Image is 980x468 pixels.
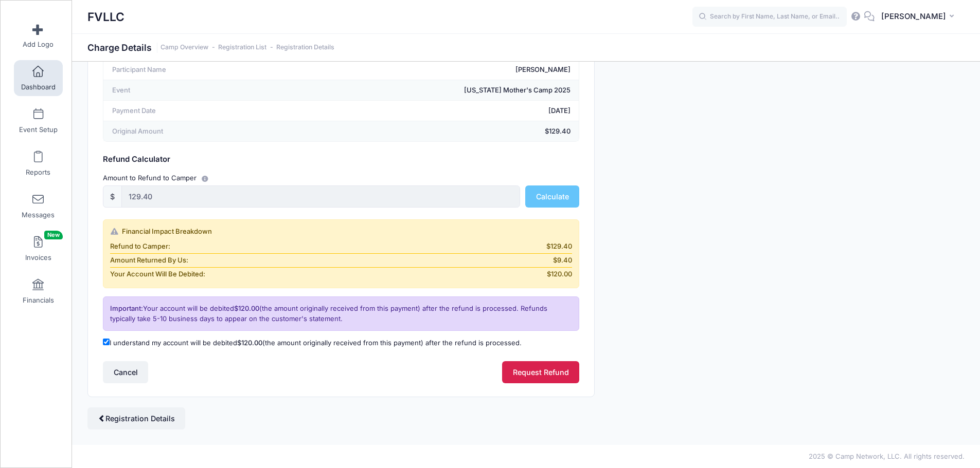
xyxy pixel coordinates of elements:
[277,80,579,101] td: [US_STATE] Mother's Camp 2025
[14,188,63,224] a: Messages
[546,241,572,252] span: $129.40
[25,253,51,262] span: Invoices
[161,44,208,51] a: Camp Overview
[14,231,63,267] a: InvoicesNew
[103,80,277,101] td: Event
[103,101,277,121] td: Payment Date
[110,227,572,237] div: Financial Impact Breakdown
[277,101,579,121] td: [DATE]
[110,269,205,279] span: Your Account Will Be Debited:
[87,5,124,29] h1: FVLLC
[881,11,946,22] span: [PERSON_NAME]
[692,7,847,27] input: Search by First Name, Last Name, or Email...
[14,273,63,309] a: Financials
[121,185,520,208] input: 0.00
[14,145,63,181] a: Reports
[87,42,334,53] h1: Charge Details
[103,361,148,383] button: Cancel
[103,121,277,142] td: Original Amount
[19,125,58,134] span: Event Setup
[87,407,185,429] a: Registration Details
[14,17,63,53] a: Add Logo
[21,83,56,91] span: Dashboard
[26,168,50,177] span: Reports
[276,44,334,51] a: Registration Details
[103,296,579,331] div: Your account will be debited (the amount originally received from this payment) after the refund ...
[875,5,965,29] button: [PERSON_NAME]
[23,296,54,305] span: Financials
[234,304,259,312] span: $120.00
[14,60,63,96] a: Dashboard
[103,338,522,348] label: I understand my account will be debited (the amount originally received from this payment) after ...
[277,60,579,80] td: [PERSON_NAME]
[237,339,262,347] span: $120.00
[23,40,54,49] span: Add Logo
[277,121,579,142] td: $129.40
[502,361,579,383] button: Request Refund
[110,241,170,252] span: Refund to Camper:
[553,255,572,266] span: $9.40
[103,60,277,80] td: Participant Name
[22,211,55,219] span: Messages
[103,185,122,208] div: $
[110,255,188,266] span: Amount Returned By Us:
[103,339,110,345] input: I understand my account will be debited$120.00(the amount originally received from this payment) ...
[14,103,63,139] a: Event Setup
[98,173,584,183] div: Amount to Refund to Camper
[218,44,266,51] a: Registration List
[809,452,965,460] span: 2025 © Camp Network, LLC. All rights reserved.
[110,304,143,312] span: Important:
[547,269,572,279] span: $120.00
[44,231,63,239] span: New
[103,155,579,164] h5: Refund Calculator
